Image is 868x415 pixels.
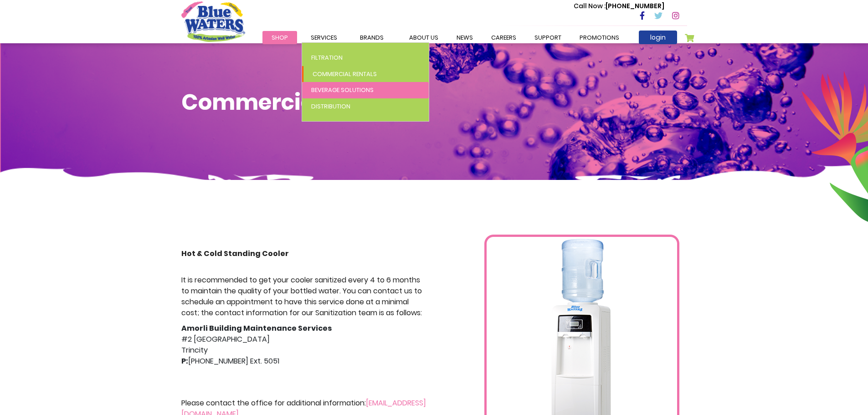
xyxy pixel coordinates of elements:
[313,70,377,78] span: Commercial Rentals
[574,1,606,10] span: Call Now :
[311,53,343,62] span: Filtration
[181,275,427,318] p: It is recommended to get your cooler sanitized every 4 to 6 months to maintain the quality of you...
[482,31,525,44] a: careers
[181,1,245,41] a: store logo
[181,89,687,116] h1: Commercial Rentals
[400,31,447,44] a: about us
[447,31,482,44] a: News
[181,248,289,259] strong: Hot & Cold Standing Cooler
[360,33,384,42] span: Brands
[181,356,188,366] strong: P:
[525,31,570,44] a: support
[311,102,350,111] span: Distribution
[181,323,332,333] strong: Amorli Building Maintenance Services
[639,31,677,44] a: login
[311,86,374,94] span: Beverage Solutions
[570,31,628,44] a: Promotions
[272,33,288,42] span: Shop
[311,33,337,42] span: Services
[574,1,664,11] p: [PHONE_NUMBER]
